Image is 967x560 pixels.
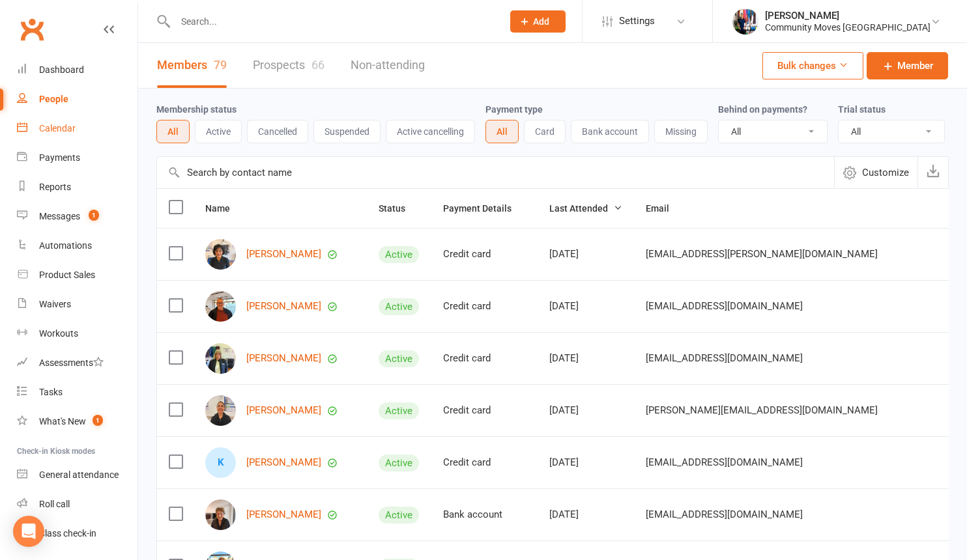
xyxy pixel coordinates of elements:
[443,203,526,214] span: Payment Details
[39,328,78,339] div: Workouts
[246,249,321,260] a: [PERSON_NAME]
[39,94,68,104] div: People
[443,457,526,468] div: Credit card
[205,201,244,216] button: Name
[311,58,325,72] div: 66
[39,299,71,309] div: Waivers
[39,240,92,251] div: Automations
[17,55,137,85] a: Dashboard
[646,242,878,266] span: [EMAIL_ADDRESS][PERSON_NAME][DOMAIN_NAME]
[17,173,137,202] a: Reports
[205,291,236,322] img: Paul
[313,120,381,143] button: Suspended
[549,509,622,520] div: [DATE]
[379,246,419,263] div: Active
[171,12,493,31] input: Search...
[386,120,475,143] button: Active cancelling
[834,157,917,188] button: Customize
[549,353,622,364] div: [DATE]
[17,319,137,348] a: Workouts
[443,249,526,260] div: Credit card
[17,460,137,490] a: General attendance kiosk mode
[646,346,803,371] span: [EMAIL_ADDRESS][DOMAIN_NAME]
[379,203,420,214] span: Status
[246,457,321,468] a: [PERSON_NAME]
[732,8,758,35] img: thumb_image1633145819.png
[379,402,419,419] div: Active
[17,85,137,114] a: People
[39,123,76,133] div: Calendar
[39,416,86,427] div: What's New
[205,239,236,270] img: Ardi
[205,447,236,478] div: Kylie
[351,43,425,88] a: Non-attending
[17,490,137,519] a: Roll call
[646,502,803,527] span: [EMAIL_ADDRESS][DOMAIN_NAME]
[17,114,137,143] a: Calendar
[549,201,622,216] button: Last Attended
[39,64,84,75] div: Dashboard
[39,469,119,480] div: General attendance
[646,201,684,216] button: Email
[157,43,227,88] a: Members79
[89,210,99,221] span: 1
[646,450,803,475] span: [EMAIL_ADDRESS][DOMAIN_NAME]
[157,157,834,188] input: Search by contact name
[246,405,321,416] a: [PERSON_NAME]
[485,104,543,115] label: Payment type
[549,301,622,312] div: [DATE]
[379,507,419,524] div: Active
[443,509,526,520] div: Bank account
[654,120,708,143] button: Missing
[39,270,95,280] div: Product Sales
[646,203,684,214] span: Email
[867,52,948,79] a: Member
[549,203,622,214] span: Last Attended
[39,499,70,509] div: Roll call
[39,211,80,221] div: Messages
[17,143,137,173] a: Payments
[443,405,526,416] div: Credit card
[39,357,104,368] div: Assessments
[533,16,549,27] span: Add
[16,13,48,46] a: Clubworx
[17,260,137,290] a: Product Sales
[443,301,526,312] div: Credit card
[195,120,242,143] button: Active
[379,350,419,367] div: Active
[205,343,236,374] img: Vyv
[646,398,878,423] span: [PERSON_NAME][EMAIL_ADDRESS][DOMAIN_NAME]
[246,353,321,364] a: [PERSON_NAME]
[862,165,909,180] span: Customize
[838,104,886,115] label: Trial status
[619,7,655,36] span: Settings
[17,378,137,407] a: Tasks
[247,120,308,143] button: Cancelled
[17,348,137,378] a: Assessments
[443,353,526,364] div: Credit card
[39,387,63,397] div: Tasks
[549,249,622,260] div: [DATE]
[205,395,236,426] img: Allison
[718,104,807,115] label: Behind on payments?
[765,10,931,21] div: [PERSON_NAME]
[246,509,321,520] a: [PERSON_NAME]
[571,120,649,143] button: Bank account
[379,298,419,315] div: Active
[39,182,71,192] div: Reports
[17,290,137,319] a: Waivers
[765,21,931,33] div: Community Moves [GEOGRAPHIC_DATA]
[93,415,103,426] span: 1
[39,528,96,539] div: Class check-in
[485,120,519,143] button: All
[39,152,80,163] div: Payments
[13,516,44,547] div: Open Intercom Messenger
[762,52,863,79] button: Bulk changes
[17,231,137,260] a: Automations
[524,120,566,143] button: Card
[253,43,325,88] a: Prospects66
[443,201,526,216] button: Payment Details
[17,519,137,548] a: Class kiosk mode
[156,104,237,115] label: Membership status
[379,201,420,216] button: Status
